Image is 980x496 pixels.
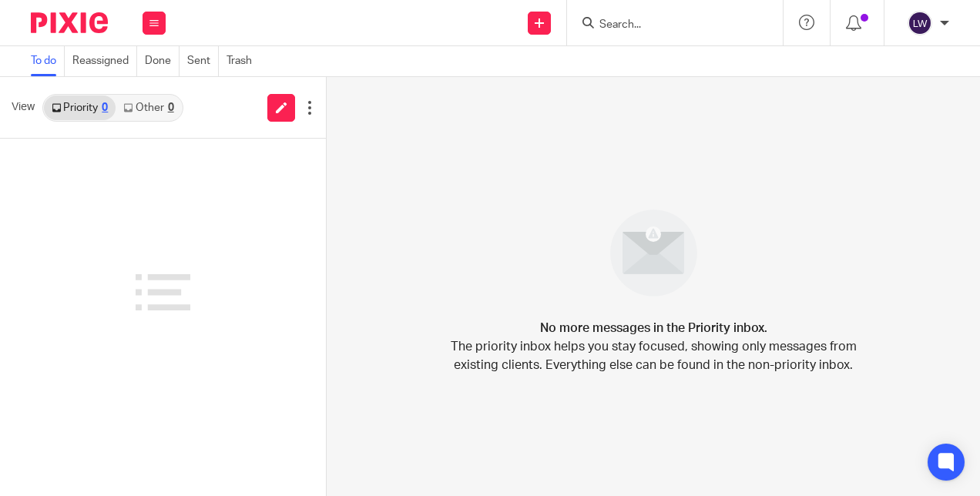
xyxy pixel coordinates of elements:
[31,12,108,33] img: Pixie
[72,46,137,76] a: Reassigned
[187,46,219,76] a: Sent
[44,96,116,120] a: Priority0
[12,99,35,116] span: View
[600,199,707,307] img: image
[31,46,65,76] a: To do
[908,11,932,35] img: svg%3E
[227,46,260,76] a: Trash
[168,102,174,113] div: 0
[102,102,108,113] div: 0
[116,96,181,120] a: Other0
[145,46,180,76] a: Done
[449,337,857,374] p: The priority inbox helps you stay focused, showing only messages from existing clients. Everythin...
[540,319,767,337] h4: No more messages in the Priority inbox.
[598,18,737,32] input: Search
